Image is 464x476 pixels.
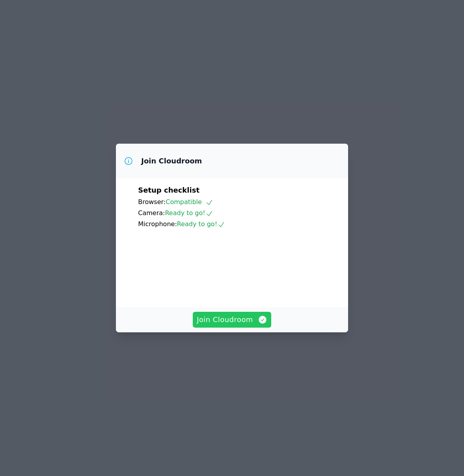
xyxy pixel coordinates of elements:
[138,186,199,194] span: Setup checklist
[138,220,177,228] span: Microphone:
[193,312,271,328] button: Join Cloudroom
[177,220,225,228] span: Ready to go!
[197,314,267,325] span: Join Cloudroom
[141,156,202,166] h3: Join Cloudroom
[138,198,166,206] span: Browser:
[166,198,213,206] span: Compatible
[138,209,165,217] span: Camera:
[165,209,213,217] span: Ready to go!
